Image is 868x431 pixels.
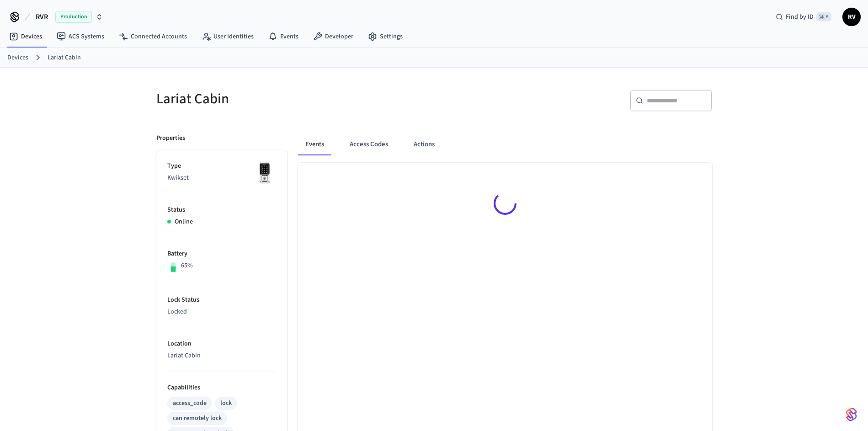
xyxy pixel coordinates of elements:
a: User Identities [194,28,261,45]
a: Lariat Cabin [48,53,81,63]
div: can remotely lock [173,414,222,423]
p: Online [175,217,193,227]
h5: Lariat Cabin [156,90,429,108]
span: ⌘ K [816,12,831,21]
span: Production [55,11,92,23]
img: SeamLogoGradient.69752ec5.svg [846,407,857,422]
span: RV [843,9,860,25]
p: Kwikset [167,173,276,183]
a: Devices [7,53,28,63]
a: Settings [361,28,410,45]
a: Devices [2,28,49,45]
p: Lock Status [167,295,276,305]
p: Properties [156,133,185,143]
a: Events [261,28,306,45]
img: Kwikset Halo Touchscreen Wifi Enabled Smart Lock, Polished Chrome, Front [253,161,276,184]
p: Battery [167,249,276,259]
div: ant example [298,133,712,155]
p: Locked [167,307,276,317]
button: RV [842,8,861,26]
a: Developer [306,28,361,45]
p: 65% [181,261,193,271]
button: Access Codes [342,133,395,155]
p: Lariat Cabin [167,351,276,361]
button: Actions [406,133,442,155]
button: Events [298,133,331,155]
div: lock [220,399,232,408]
a: ACS Systems [49,28,112,45]
p: Location [167,339,276,349]
div: Find by ID⌘ K [768,9,839,25]
p: Capabilities [167,383,276,393]
p: Type [167,161,276,171]
span: RVR [36,11,48,22]
div: access_code [173,399,207,408]
p: Status [167,205,276,215]
a: Connected Accounts [112,28,194,45]
span: Find by ID [786,12,814,21]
